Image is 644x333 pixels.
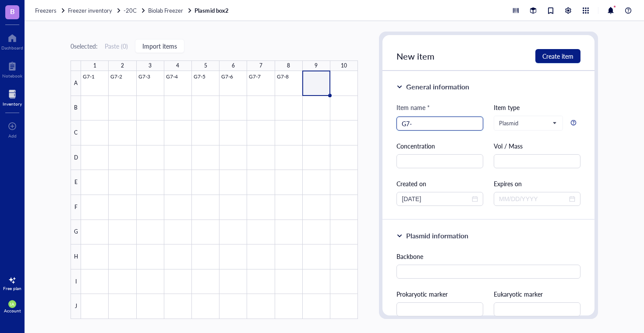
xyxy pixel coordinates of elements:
[176,60,179,71] div: 4
[494,289,580,299] div: Eukaryotic marker
[71,71,81,96] div: A
[1,31,23,50] a: Dashboard
[396,141,483,151] div: Concentration
[341,60,347,71] div: 10
[68,7,122,14] a: Freezer inventory
[71,96,81,121] div: B
[105,39,128,53] button: Paste (0)
[71,41,98,51] div: 0 selected:
[396,252,580,261] div: Backbone
[287,60,290,71] div: 8
[71,170,81,195] div: E
[71,269,81,294] div: I
[71,120,81,145] div: C
[396,50,435,62] span: New item
[35,6,57,14] span: Freezers
[232,60,235,71] div: 6
[542,53,573,60] span: Create item
[142,43,177,50] span: Import items
[71,145,81,170] div: D
[71,195,81,220] div: F
[68,6,112,14] span: Freezer inventory
[8,133,17,138] div: Add
[10,6,15,17] span: B
[1,45,23,50] div: Dashboard
[396,103,430,112] div: Item name
[396,289,483,299] div: Prokaryotic marker
[135,39,184,53] button: Import items
[499,194,567,204] input: MM/DD/YYYY
[4,308,21,313] div: Account
[2,73,22,78] div: Notebook
[3,286,21,291] div: Free plan
[535,49,580,63] button: Create item
[494,141,580,151] div: Vol / Mass
[35,7,66,14] a: Freezers
[10,301,14,307] span: IA
[124,6,137,14] span: -20C
[2,59,22,78] a: Notebook
[259,60,262,71] div: 7
[93,60,96,71] div: 1
[71,220,81,245] div: G
[149,60,152,71] div: 3
[195,7,230,14] a: Plasmid box2
[148,6,183,14] span: Biolab Freezer
[124,7,193,14] a: -20CBiolab Freezer
[406,230,468,241] div: Plasmid information
[71,244,81,269] div: H
[494,103,580,112] div: Item type
[406,81,469,92] div: General information
[494,179,580,188] div: Expires on
[204,60,207,71] div: 5
[3,87,22,106] a: Inventory
[3,101,22,106] div: Inventory
[121,60,124,71] div: 2
[396,179,483,188] div: Created on
[315,60,318,71] div: 9
[499,119,556,127] span: Plasmid
[402,194,470,204] input: MM/DD/YYYY
[71,294,81,319] div: J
